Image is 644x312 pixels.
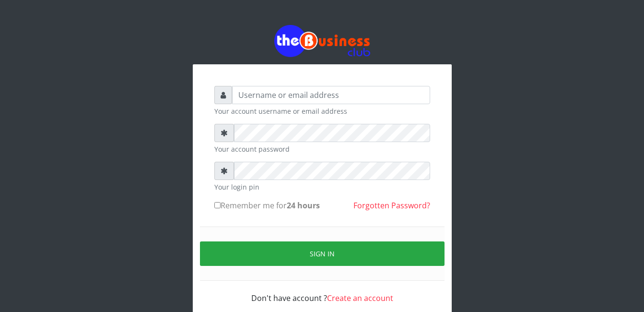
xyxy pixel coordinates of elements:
[327,293,393,303] a: Create an account
[214,200,320,211] label: Remember me for
[214,281,430,304] div: Don't have account ?
[287,200,320,211] b: 24 hours
[232,86,430,104] input: Username or email address
[353,200,430,211] a: Forgotten Password?
[214,202,221,208] input: Remember me for24 hours
[214,182,430,192] small: Your login pin
[214,144,430,154] small: Your account password
[200,241,445,266] button: Sign in
[214,106,430,116] small: Your account username or email address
